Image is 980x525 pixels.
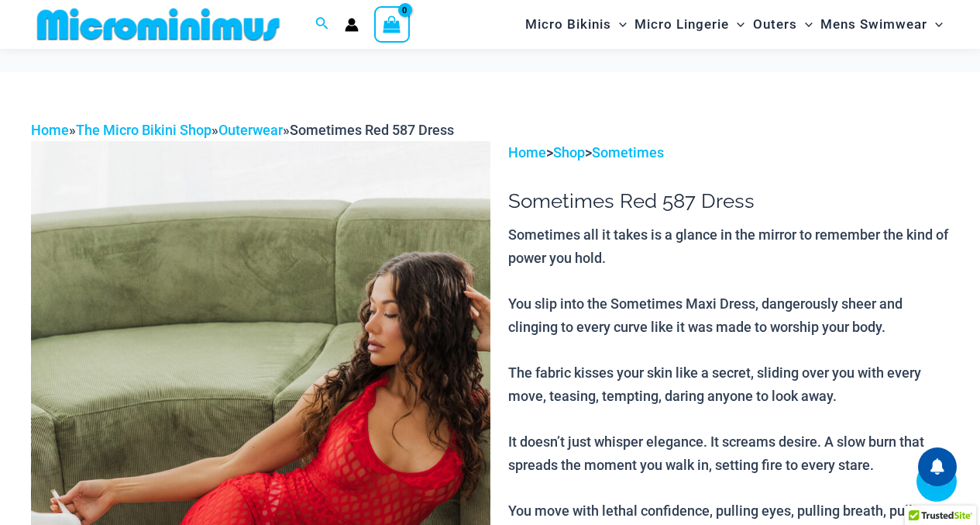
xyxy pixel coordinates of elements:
a: Home [31,122,69,138]
span: » » » [31,122,454,138]
span: Sometimes Red 587 Dress [290,122,454,138]
a: Micro BikinisMenu ToggleMenu Toggle [521,5,631,44]
a: Sometimes [592,144,664,161]
a: View Shopping Cart, empty [374,6,410,42]
span: Menu Toggle [611,5,627,44]
p: > > [508,141,949,164]
a: The Micro Bikini Shop [76,122,211,138]
a: Outerwear [218,122,283,138]
span: Menu Toggle [797,5,813,44]
span: Outers [753,5,797,44]
span: Menu Toggle [729,5,744,44]
a: Shop [553,144,585,161]
a: Mens SwimwearMenu ToggleMenu Toggle [817,5,947,44]
a: Account icon link [345,18,359,32]
a: Micro LingerieMenu ToggleMenu Toggle [631,5,748,44]
a: OutersMenu ToggleMenu Toggle [749,5,817,44]
img: MM SHOP LOGO FLAT [31,7,286,42]
span: Micro Bikinis [525,5,611,44]
a: Home [508,144,546,161]
a: Search icon link [315,15,329,34]
span: Micro Lingerie [634,5,729,44]
span: Menu Toggle [927,5,943,44]
nav: Site Navigation [519,2,949,47]
span: Mens Swimwear [820,5,927,44]
h1: Sometimes Red 587 Dress [508,189,949,213]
